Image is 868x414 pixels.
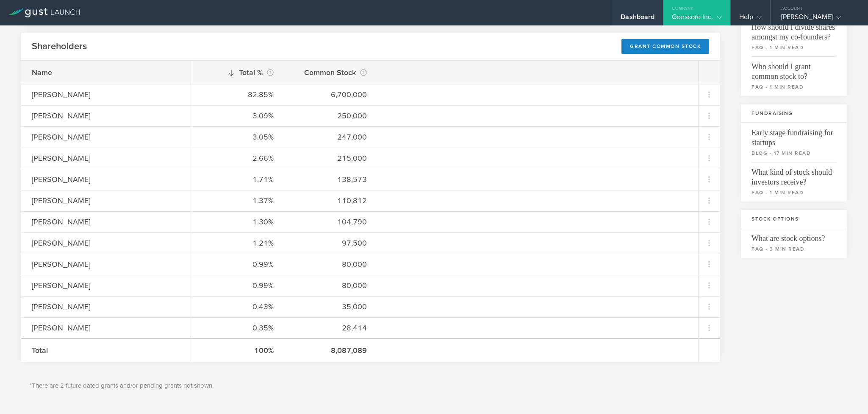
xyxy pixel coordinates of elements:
[32,40,87,53] h2: Shareholders
[32,153,180,164] div: [PERSON_NAME]
[295,110,367,121] div: 250,000
[202,322,274,333] div: 0.35%
[202,89,274,100] div: 82.85%
[295,216,367,227] div: 104,790
[202,67,274,78] div: Total %
[741,210,847,228] h3: Stock Options
[32,216,180,227] div: [PERSON_NAME]
[202,110,274,121] div: 3.09%
[752,228,836,243] span: What are stock options?
[295,301,367,312] div: 35,000
[202,195,274,206] div: 1.37%
[295,322,367,333] div: 28,414
[741,56,847,96] a: Who should I grant common stock to?faq - 1 min read
[295,131,367,143] div: 247,000
[752,245,836,253] small: faq - 3 min read
[752,17,836,42] span: How should I divide shares amongst my co-founders?
[202,216,274,227] div: 1.30%
[202,238,274,249] div: 1.21%
[295,174,367,185] div: 138,573
[752,123,836,148] span: Early stage fundraising for startups
[621,39,709,54] div: Grant Common Stock
[752,162,836,187] span: What kind of stock should investors receive?
[32,301,180,312] div: [PERSON_NAME]
[781,13,853,25] div: [PERSON_NAME]
[202,301,274,312] div: 0.43%
[295,195,367,206] div: 110,812
[202,345,274,356] div: 100%
[752,83,836,91] small: faq - 1 min read
[202,280,274,291] div: 0.99%
[32,195,180,206] div: [PERSON_NAME]
[741,104,847,123] h3: Fundraising
[32,280,180,291] div: [PERSON_NAME]
[32,110,180,121] div: [PERSON_NAME]
[32,345,180,356] div: Total
[32,238,180,249] div: [PERSON_NAME]
[32,259,180,270] div: [PERSON_NAME]
[32,131,180,143] div: [PERSON_NAME]
[752,56,836,81] span: Who should I grant common stock to?
[295,259,367,270] div: 80,000
[202,174,274,185] div: 1.71%
[295,238,367,249] div: 97,500
[752,149,836,157] small: blog - 17 min read
[741,228,847,258] a: What are stock options?faq - 3 min read
[672,13,721,25] div: Geescore Inc.
[295,280,367,291] div: 80,000
[295,153,367,164] div: 215,000
[32,89,180,100] div: [PERSON_NAME]
[295,89,367,100] div: 6,700,000
[295,345,367,356] div: 8,087,089
[202,153,274,164] div: 2.66%
[202,131,274,143] div: 3.05%
[30,381,711,391] p: *There are 2 future dated grants and/or pending grants not shown.
[202,259,274,270] div: 0.99%
[752,189,836,196] small: faq - 1 min read
[741,123,847,162] a: Early stage fundraising for startupsblog - 17 min read
[32,67,180,78] div: Name
[741,17,847,56] a: How should I divide shares amongst my co-founders?faq - 1 min read
[741,162,847,201] a: What kind of stock should investors receive?faq - 1 min read
[752,44,836,51] small: faq - 1 min read
[621,13,654,25] div: Dashboard
[32,174,180,185] div: [PERSON_NAME]
[295,67,367,78] div: Common Stock
[739,13,762,25] div: Help
[32,322,180,333] div: [PERSON_NAME]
